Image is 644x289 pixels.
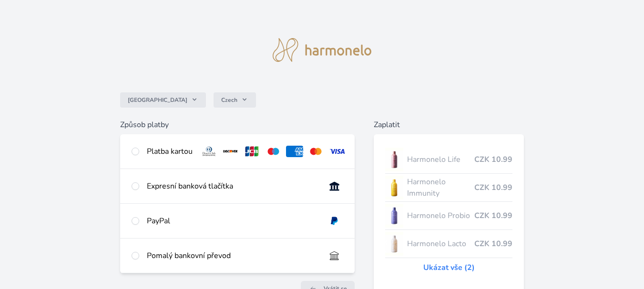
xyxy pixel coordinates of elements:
span: CZK 10.99 [474,238,512,249]
img: diners.svg [200,146,218,157]
img: IMMUNITY_se_stinem_x-lo.jpg [385,176,403,199]
h6: Zaplatit [374,119,524,130]
img: discover.svg [222,146,239,157]
img: CLEAN_PROBIO_se_stinem_x-lo.jpg [385,204,403,228]
span: Harmonelo Immunity [407,176,474,199]
img: jcb.svg [243,146,261,157]
img: visa.svg [328,146,346,157]
div: PayPal [147,215,318,227]
img: amex.svg [286,146,304,157]
span: CZK 10.99 [474,182,512,193]
span: [GEOGRAPHIC_DATA] [128,96,187,104]
img: onlineBanking_CZ.svg [326,180,343,192]
button: Czech [214,92,256,108]
h6: Způsob platby [120,119,355,130]
a: Ukázat vše (2) [423,262,475,273]
img: maestro.svg [265,146,282,157]
button: [GEOGRAPHIC_DATA] [120,92,206,108]
img: mc.svg [307,146,325,157]
span: CZK 10.99 [474,154,512,165]
div: Platba kartou [147,146,193,157]
div: Expresní banková tlačítka [147,180,318,192]
span: Harmonelo Probio [407,210,474,221]
img: bankTransfer_IBAN.svg [326,250,343,261]
img: CLEAN_LIFE_se_stinem_x-lo.jpg [385,148,403,171]
span: Czech [221,96,237,104]
img: paypal.svg [326,215,343,227]
span: Harmonelo Life [407,154,474,165]
div: Pomalý bankovní převod [147,250,318,261]
span: Harmonelo Lacto [407,238,474,249]
img: CLEAN_LACTO_se_stinem_x-hi-lo.jpg [385,232,403,256]
img: logo.svg [273,38,372,62]
span: CZK 10.99 [474,210,512,221]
